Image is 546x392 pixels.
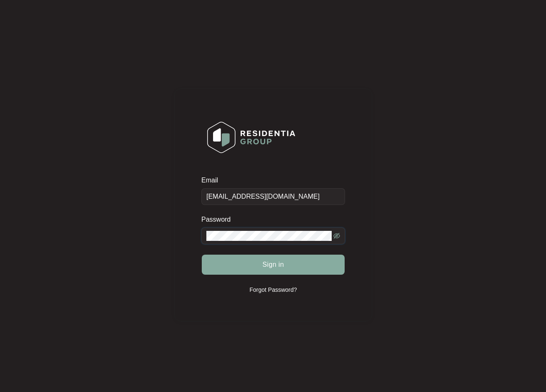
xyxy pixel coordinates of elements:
[262,260,284,270] span: Sign in
[206,231,332,241] input: Password
[202,116,301,159] img: Login Logo
[202,255,345,275] button: Sign in
[201,215,237,224] label: Password
[333,233,340,239] span: eye-invisible
[249,286,297,294] p: Forgot Password?
[201,188,345,205] input: Email
[201,176,224,185] label: Email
